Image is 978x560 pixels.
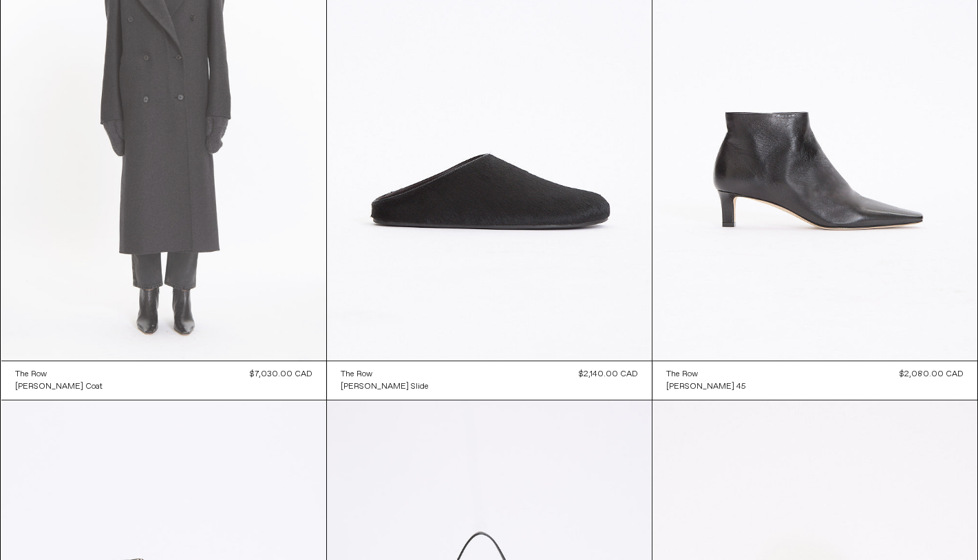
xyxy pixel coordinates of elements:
div: $2,080.00 CAD [900,368,964,380]
div: $7,030.00 CAD [250,368,312,380]
div: The Row [15,369,47,380]
div: The Row [666,369,698,380]
a: The Row [15,368,103,380]
a: The Row [666,368,746,380]
a: [PERSON_NAME] 45 [666,380,746,393]
a: [PERSON_NAME] Slide [341,380,429,393]
div: $2,140.00 CAD [579,368,638,380]
a: The Row [341,368,429,380]
a: [PERSON_NAME] Coat [15,380,103,393]
div: The Row [341,369,372,380]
